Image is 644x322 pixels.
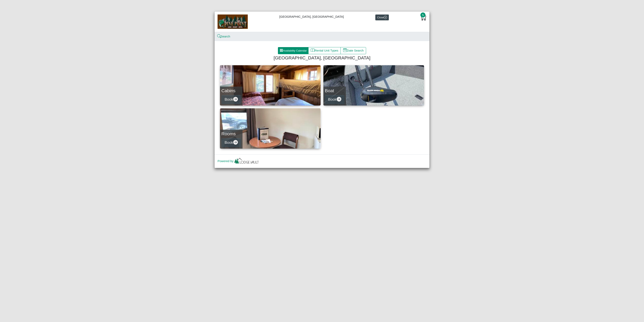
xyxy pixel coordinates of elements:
svg: arrow right circle fill [233,97,238,101]
svg: arrow right circle fill [233,140,238,145]
button: Bookarrow right circle fill [221,138,241,147]
svg: search [218,35,221,38]
svg: arrow right circle fill [337,97,341,101]
button: bookRental Unit Types [308,47,341,54]
h4: Cabins [221,88,241,93]
svg: grid3x3 gap fill [280,49,283,52]
button: Closex circle [375,14,389,20]
a: Powered by [218,159,260,163]
span: 5 [420,12,425,18]
img: b144ff98-a7e1-49bd-98da-e9ae77355310.jpg [218,14,248,29]
div: [GEOGRAPHIC_DATA], [GEOGRAPHIC_DATA] [215,11,429,32]
h4: Rooms [221,131,241,137]
a: searchSearch [218,35,230,38]
img: lv-small.ca335149.png [233,157,260,166]
svg: cart [420,14,426,21]
svg: book [311,48,315,52]
button: Bookarrow right circle fill [325,95,345,104]
button: calendar dateDate Search [341,47,366,54]
svg: calendar date [343,48,347,52]
svg: x circle [384,16,387,19]
button: Bookarrow right circle fill [221,95,241,104]
h4: [GEOGRAPHIC_DATA], [GEOGRAPHIC_DATA] [222,55,422,61]
button: grid3x3 gap fillAvailability Calendar [278,47,309,54]
h4: Boat [325,88,345,93]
